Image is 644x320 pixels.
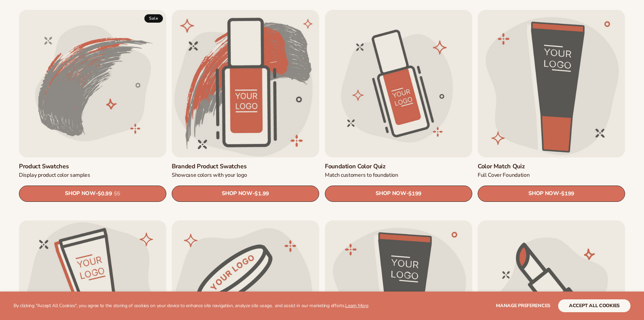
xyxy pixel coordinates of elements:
a: SHOP NOW- $0.99 $5 [19,185,166,201]
a: Learn More [345,302,368,309]
button: accept all cookies [558,299,630,312]
p: By clicking "Accept All Cookies", you agree to the storing of cookies on your device to enhance s... [14,303,368,309]
span: Manage preferences [496,302,550,309]
a: SHOP NOW- $1.99 [172,185,319,201]
a: Foundation Color Quiz [325,163,472,170]
a: Branded product swatches [172,163,319,170]
a: SHOP NOW- $199 [478,185,625,201]
a: Product Swatches [19,163,166,170]
a: Color Match Quiz [478,163,625,170]
a: SHOP NOW- $199 [325,185,472,201]
button: Manage preferences [496,299,550,312]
